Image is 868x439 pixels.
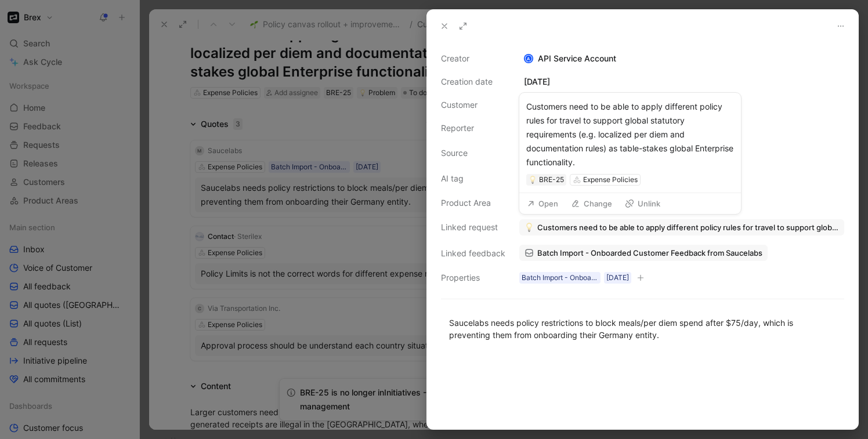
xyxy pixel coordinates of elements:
div: Creator [441,52,505,66]
div: Reporter [441,121,505,135]
img: 💡 [525,223,534,232]
div: AI tag [441,172,505,186]
div: Batch Import - Onboarded Customer [522,272,598,284]
span: Batch Import - Onboarded Customer Feedback from Saucelabs [537,248,762,258]
div: Source [441,146,505,160]
div: A [525,55,533,63]
span: Customers need to be able to apply different policy rules for travel to support global statutory ... [537,222,839,233]
button: 💡Customers need to be able to apply different policy rules for travel to support global statutory... [519,219,844,235]
a: Batch Import - Onboarded Customer Feedback from Saucelabs [519,245,768,261]
div: Linked feedback [441,246,505,260]
div: Customer [441,98,505,112]
div: Creation date [441,75,505,89]
div: API Service Account [519,52,844,66]
div: Linked request [441,220,505,234]
div: [DATE] [606,272,629,284]
div: [DATE] [519,75,844,89]
div: Product Area [441,196,505,210]
div: Saucelabs needs policy restrictions to block meals/per diem spend after $75/day, which is prevent... [449,317,836,341]
div: Properties [441,271,505,285]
